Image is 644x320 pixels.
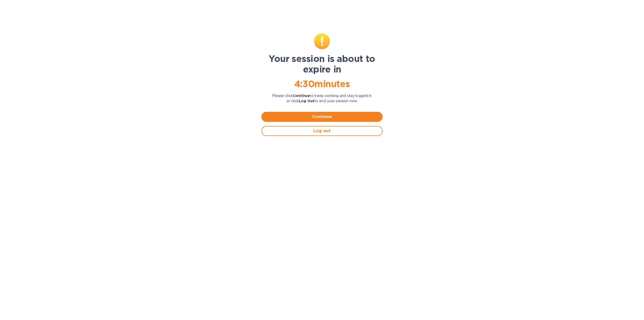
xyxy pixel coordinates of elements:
[265,114,379,120] span: Continue
[293,94,310,98] b: Continue
[261,112,383,122] button: Continue
[261,126,383,136] button: Log out
[261,93,383,104] p: Please click to keep working and stay logged in or click to end your session now.
[261,53,383,75] h1: Your session is about to expire in
[299,99,314,103] b: Log Out
[266,128,378,134] span: Log out
[261,79,383,89] h1: 4 : 30 minutes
